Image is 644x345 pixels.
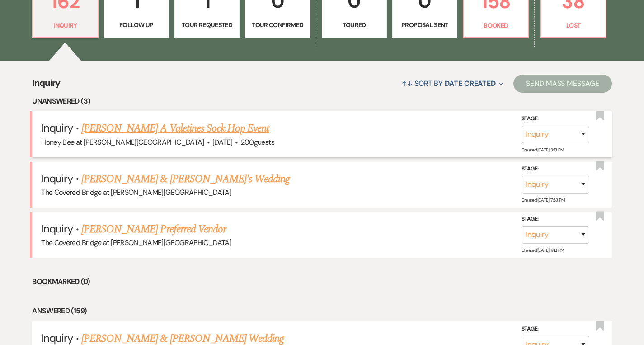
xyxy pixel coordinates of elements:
span: Created: [DATE] 7:53 PM [522,197,565,203]
span: Honey Bee at [PERSON_NAME][GEOGRAPHIC_DATA] [41,137,204,147]
button: Send Mass Message [513,75,612,93]
p: Toured [328,20,381,30]
span: The Covered Bridge at [PERSON_NAME][GEOGRAPHIC_DATA] [41,188,231,197]
li: Bookmarked (0) [32,276,612,288]
span: Date Created [445,79,496,88]
p: Tour Requested [180,20,234,30]
label: Stage: [522,324,589,334]
a: [PERSON_NAME] A Valetines Sock Hop Event [81,120,269,137]
span: Created: [DATE] 1:48 PM [522,247,564,253]
span: Inquiry [41,121,73,135]
label: Stage: [522,214,589,224]
p: Proposal Sent [398,20,451,30]
p: Tour Confirmed [251,20,304,30]
label: Stage: [522,164,589,174]
span: The Covered Bridge at [PERSON_NAME][GEOGRAPHIC_DATA] [41,238,231,247]
p: Inquiry [38,20,92,30]
li: Unanswered (3) [32,95,612,107]
p: Lost [546,20,600,30]
span: Inquiry [41,222,73,236]
span: Created: [DATE] 3:18 PM [522,147,564,152]
span: Inquiry [41,171,73,185]
button: Sort By Date Created [398,71,507,95]
label: Stage: [522,114,589,124]
span: [DATE] [212,137,232,147]
p: Follow Up [110,20,163,30]
span: ↑↓ [402,79,413,88]
span: 200 guests [241,137,274,147]
a: [PERSON_NAME] & [PERSON_NAME]'s Wedding [81,171,290,187]
span: Inquiry [32,76,61,95]
span: Inquiry [41,331,73,345]
a: [PERSON_NAME] Preferred Vendor [81,221,226,237]
li: Answered (159) [32,305,612,317]
p: Booked [469,20,522,30]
